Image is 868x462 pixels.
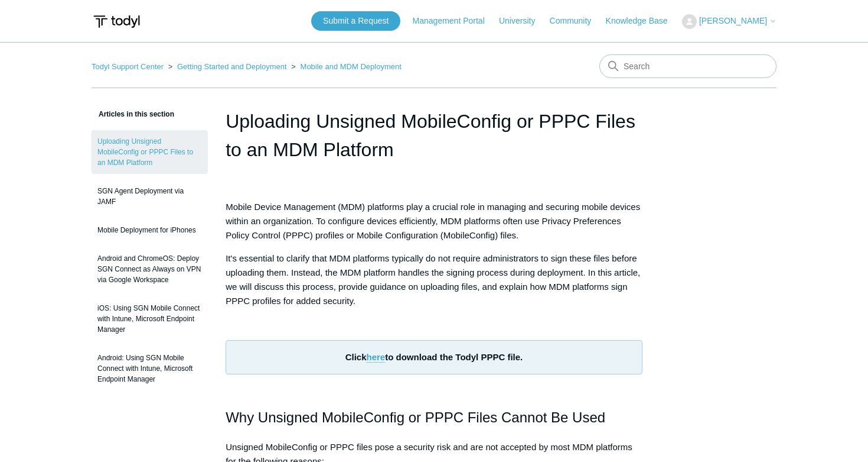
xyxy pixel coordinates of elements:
a: Todyl Support Center [92,62,164,71]
li: Getting Started and Deployment [166,62,289,71]
a: Management Portal [413,15,497,27]
li: Todyl Support Center [92,62,166,71]
a: Getting Started and Deployment [177,62,287,71]
input: Search [599,54,776,78]
p: It's essential to clarify that MDM platforms typically do not require administrators to sign thes... [226,251,642,308]
span: Articles in this section [92,110,174,118]
a: Android: Using SGN Mobile Connect with Intune, Microsoft Endpoint Manager [92,347,208,390]
a: University [499,15,547,27]
a: Mobile and MDM Deployment [301,62,402,71]
a: Android and ChromeOS: Deploy SGN Connect as Always on VPN via Google Workspace [92,247,208,291]
a: Community [550,15,603,27]
strong: Click to download the Todyl PPPC file. [345,352,523,363]
span: [PERSON_NAME] [699,16,767,25]
a: Submit a Request [311,11,400,31]
a: Knowledge Base [606,15,680,27]
img: Todyl Support Center Help Center home page [92,11,142,33]
a: here [367,352,386,363]
li: Mobile and MDM Deployment [289,62,401,71]
h1: Uploading Unsigned MobileConfig or PPPC Files to an MDM Platform [226,107,642,164]
a: Mobile Deployment for iPhones [92,219,208,241]
a: iOS: Using SGN Mobile Connect with Intune, Microsoft Endpoint Manager [92,297,208,341]
p: Mobile Device Management (MDM) platforms play a crucial role in managing and securing mobile devi... [226,200,642,243]
button: [PERSON_NAME] [682,14,776,29]
span: Why Unsigned MobileConfig or PPPC Files Cannot Be Used [226,409,605,425]
a: SGN Agent Deployment via JAMF [92,180,208,213]
a: Uploading Unsigned MobileConfig or PPPC Files to an MDM Platform [92,130,208,174]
